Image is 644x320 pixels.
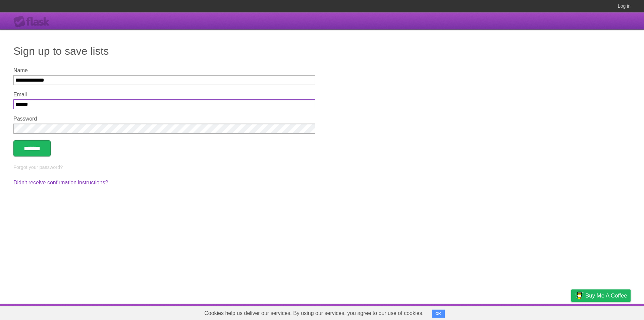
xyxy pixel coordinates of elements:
a: Forgot your password? [13,165,63,170]
a: Didn't receive confirmation instructions? [13,180,108,185]
label: Email [13,92,315,98]
img: Buy me a coffee [575,290,584,301]
a: Buy me a coffee [571,289,631,302]
div: Flask [13,16,54,28]
a: Developers [504,306,531,318]
button: OK [432,310,445,318]
h1: Sign up to save lists [13,43,631,59]
a: About [482,306,496,318]
label: Name [13,67,315,74]
a: Terms [540,306,554,318]
label: Password [13,116,315,122]
span: Buy me a coffee [585,290,627,302]
a: Privacy [562,306,580,318]
a: Suggest a feature [588,306,631,318]
span: Cookies help us deliver our services. By using our services, you agree to our use of cookies. [198,307,430,320]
